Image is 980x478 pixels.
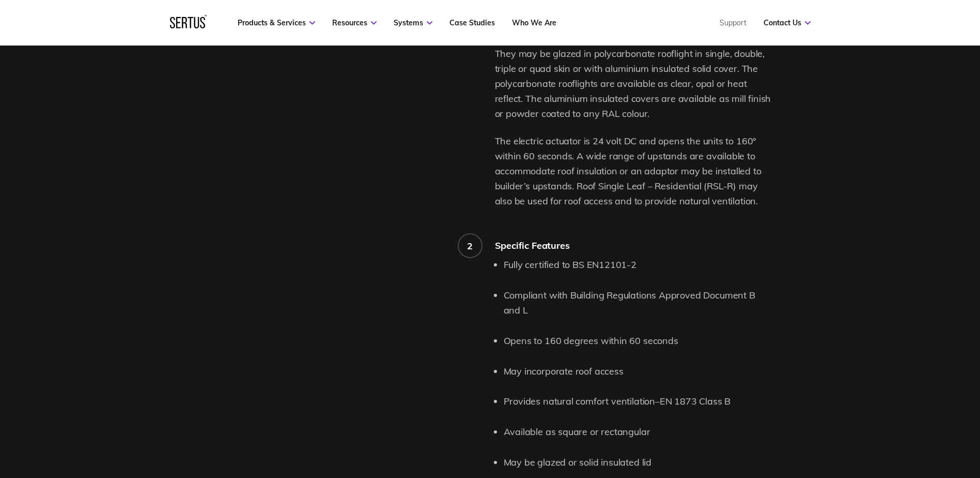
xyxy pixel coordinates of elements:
div: Specific Features [495,240,772,251]
a: Resources [332,18,377,27]
li: May incorporate roof access [504,364,772,379]
a: Contact Us [764,18,811,27]
p: They may be glazed in polycarbonate rooflight in single, double, triple or quad skin or with alum... [495,47,772,121]
a: Who We Are [512,18,556,27]
iframe: Chat Widget [794,358,980,478]
div: 2 [467,240,473,252]
a: Case Studies [449,18,495,27]
a: Products & Services [238,18,315,27]
p: The electric actuator is 24 volt DC and opens the units to 160° within 60 seconds. A wide range o... [495,134,772,208]
li: May be glazed or solid insulated lid [504,455,772,470]
li: Opens to 160 degrees within 60 seconds [504,334,772,349]
li: Provides natural comfort ventilation–EN 1873 Class B [504,394,772,409]
li: Fully certified to BS EN12101-2 [504,258,772,273]
a: Systems [394,18,432,27]
a: Support [720,18,746,27]
li: Available as square or rectangular [504,425,772,440]
li: Compliant with Building Regulations Approved Document B and L [504,288,772,318]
